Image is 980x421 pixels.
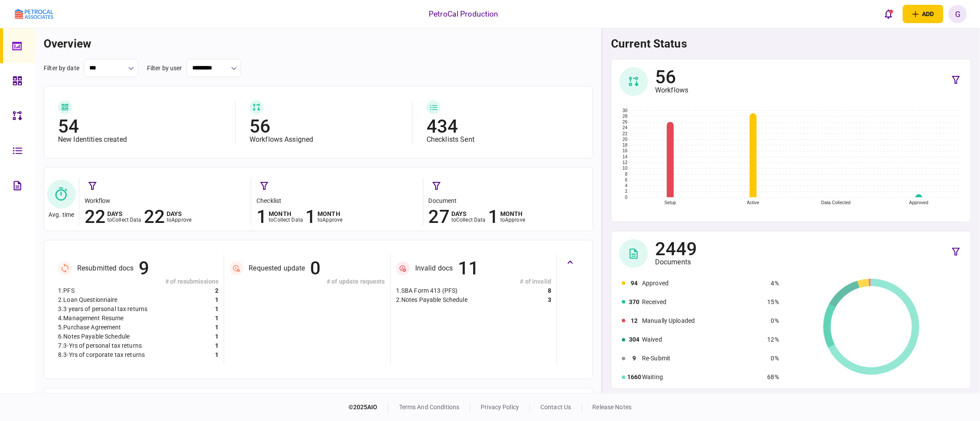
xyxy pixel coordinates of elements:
[215,332,219,341] div: 1
[655,68,688,86] div: 56
[623,166,628,171] text: 10
[665,200,676,205] text: Setup
[627,279,641,288] div: 94
[48,211,74,219] div: Avg. time
[623,120,628,124] text: 26
[256,208,267,226] div: 1
[58,277,219,286] div: # of resubmissions
[415,264,453,273] div: Invalid docs
[481,404,519,411] a: privacy policy
[625,183,628,188] text: 4
[625,178,628,182] text: 6
[85,196,247,205] div: workflow
[58,350,145,359] div: 8 . 3-Yrs of corporate tax returns
[15,9,54,19] img: client company logo
[642,279,764,288] div: Approved
[269,217,303,223] div: to
[642,373,764,382] div: Waiting
[429,208,450,226] div: 27
[623,160,628,165] text: 12
[429,196,591,205] div: document
[215,286,219,295] div: 2
[44,64,79,73] div: filter by date
[139,260,149,277] div: 9
[625,172,628,177] text: 8
[171,217,191,223] span: approve
[429,8,499,20] div: PetroCal Production
[768,373,779,382] div: 68%
[623,149,628,154] text: 16
[58,135,225,144] div: New Identities created
[627,335,641,344] div: 304
[903,5,943,23] button: open adding identity options
[451,217,486,223] div: to
[58,323,121,332] div: 5 . Purchase Agreement
[249,135,402,144] div: Workflows Assigned
[488,208,499,226] div: 1
[768,316,779,325] div: 0%
[642,316,764,325] div: Manually Uploaded
[623,143,628,147] text: 18
[540,404,571,411] a: contact us
[625,195,628,200] text: 0
[655,258,697,267] div: Documents
[768,279,779,288] div: 4%
[147,64,182,73] div: filter by user
[627,316,641,325] div: 12
[396,277,551,286] div: # of invalid
[215,295,219,305] div: 1
[107,217,142,223] div: to
[58,286,75,295] div: 1 . PFS
[167,217,191,223] div: to
[451,211,486,217] div: days
[399,404,460,411] a: terms and conditions
[593,404,632,411] a: release notes
[58,314,124,323] div: 4 . Management Resume
[249,264,305,273] div: Requested update
[655,240,697,258] div: 2449
[456,217,486,223] span: collect data
[396,295,468,305] div: 2 . Notes Payable Schedule
[396,286,458,295] div: 1 . SBA Form 413 (PFS)
[655,86,688,95] div: Workflows
[949,5,967,23] button: G
[623,131,628,136] text: 22
[256,196,419,205] div: checklist
[909,200,929,205] text: Approved
[167,211,191,217] div: days
[311,260,321,277] div: 0
[144,208,165,226] div: 22
[427,118,579,135] div: 434
[323,217,343,223] span: approve
[625,189,628,194] text: 2
[85,208,106,226] div: 22
[77,264,133,273] div: Resubmitted docs
[627,298,641,307] div: 370
[500,211,525,217] div: month
[623,108,628,113] text: 30
[215,350,219,359] div: 1
[642,354,764,363] div: Re-Submit
[623,114,628,119] text: 28
[318,217,342,223] div: to
[112,217,142,223] span: collect data
[821,200,850,205] text: Data Collected
[642,335,764,344] div: Waived
[269,211,303,217] div: month
[505,217,525,223] span: approve
[215,341,219,350] div: 1
[215,305,219,314] div: 1
[747,200,759,205] text: Active
[44,37,593,50] h1: overview
[348,403,389,412] div: © 2025 AIO
[305,208,316,226] div: 1
[768,354,779,363] div: 0%
[642,298,764,307] div: Received
[627,373,641,382] div: 1660
[58,118,225,135] div: 54
[58,332,130,341] div: 6 . Notes Payable Schedule
[623,125,628,130] text: 24
[548,286,551,295] div: 8
[611,37,971,50] h1: current status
